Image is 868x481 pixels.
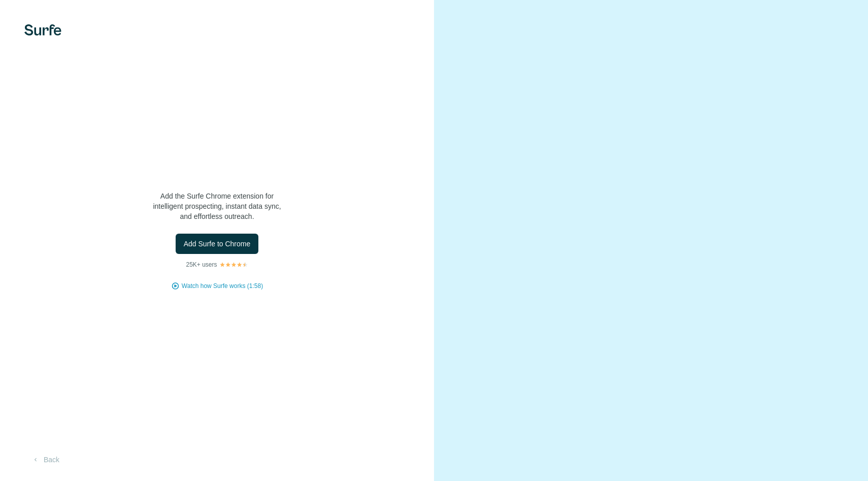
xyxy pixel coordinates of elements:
img: Rating Stars [219,262,248,268]
span: Add Surfe to Chrome [184,239,251,249]
img: Surfe's logo [24,24,61,36]
h1: Let’s bring Surfe to your LinkedIn [116,142,319,183]
button: Add Surfe to Chrome [176,234,259,254]
button: Watch how Surfe works (1:58) [182,281,263,291]
button: Back [24,451,66,469]
p: 25K+ users [186,260,217,269]
p: Add the Surfe Chrome extension for intelligent prospecting, instant data sync, and effortless out... [116,191,319,221]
